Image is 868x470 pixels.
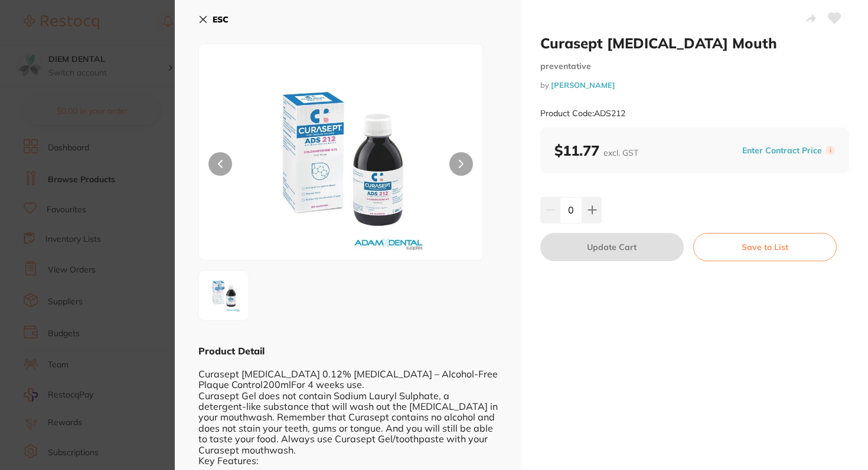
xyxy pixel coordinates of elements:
[551,80,615,90] a: [PERSON_NAME]
[540,109,625,119] small: Product Code: ADS212
[825,146,835,155] label: i
[554,142,638,159] b: $11.77
[198,345,265,357] b: Product Detail
[198,9,229,29] button: ESC
[256,74,426,260] img: Mi5qcGc
[540,81,849,90] small: by
[540,233,684,261] button: Update Cart
[739,145,825,156] button: Enter Contract Price
[603,147,638,158] span: excl. GST
[213,14,229,25] b: ESC
[540,34,849,52] h2: Curasept [MEDICAL_DATA] Mouth
[540,61,849,71] small: preventative
[203,274,245,317] img: Mi5qcGc
[693,233,837,261] button: Save to List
